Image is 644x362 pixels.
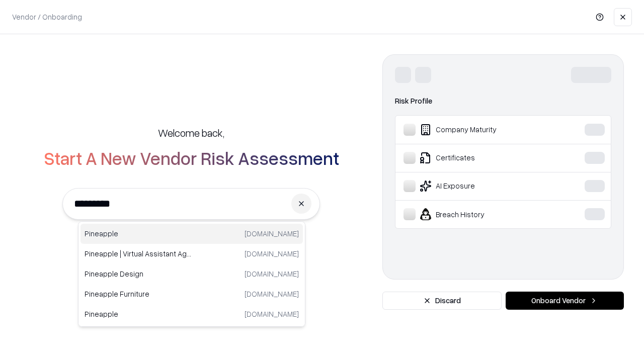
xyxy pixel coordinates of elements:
[245,228,299,239] p: [DOMAIN_NAME]
[506,292,624,310] button: Onboard Vendor
[158,126,224,140] h5: Welcome back,
[12,12,82,22] p: Vendor / Onboarding
[245,309,299,319] p: [DOMAIN_NAME]
[85,248,192,259] p: Pineapple | Virtual Assistant Agency
[44,148,339,168] h2: Start A New Vendor Risk Assessment
[85,268,192,279] p: Pineapple Design
[395,95,611,107] div: Risk Profile
[245,289,299,299] p: [DOMAIN_NAME]
[245,248,299,259] p: [DOMAIN_NAME]
[245,268,299,279] p: [DOMAIN_NAME]
[382,292,502,310] button: Discard
[404,152,554,164] div: Certificates
[85,309,192,319] p: Pineapple
[78,221,305,327] div: Suggestions
[404,208,554,220] div: Breach History
[85,289,192,299] p: Pineapple Furniture
[404,124,554,136] div: Company Maturity
[85,228,192,239] p: Pineapple
[404,180,554,192] div: AI Exposure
